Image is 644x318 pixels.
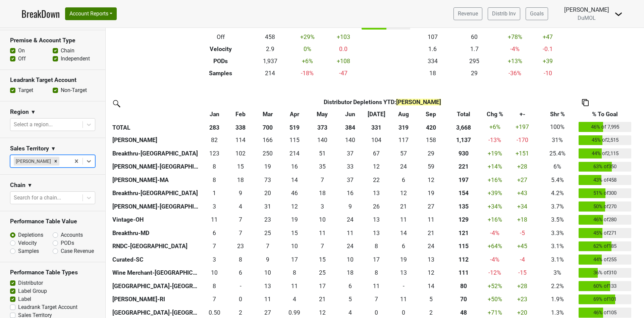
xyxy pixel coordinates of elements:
span: ▼ [27,181,33,189]
a: BreakDown [21,7,60,21]
div: 24 [339,215,362,224]
th: % To Goal: activate to sort column ascending [577,108,633,120]
div: [PERSON_NAME] [564,5,609,14]
label: On [18,47,25,55]
div: -5 [509,229,536,237]
td: +103 [327,31,360,43]
th: Off [189,31,253,43]
td: 166.334 [254,134,281,147]
th: May: activate to sort column ascending [308,108,337,120]
th: TOTAL [111,120,201,134]
th: [PERSON_NAME]-[GEOGRAPHIC_DATA] [111,200,201,213]
th: 420 [418,120,444,134]
div: 8 [203,176,226,184]
td: 9.85 [308,213,337,227]
td: 6.5 [308,173,337,187]
div: 158 [419,136,443,144]
td: 114.666 [281,134,308,147]
th: 283 [201,120,227,134]
div: 16 [339,189,362,197]
td: 8.5 [337,200,363,213]
div: 11 [309,229,335,237]
th: Distributor Depletions YTD : [227,96,537,108]
div: 22 [365,176,388,184]
div: +151 [509,149,536,158]
td: 57.002 [389,147,418,160]
th: 373 [308,120,337,134]
th: Breakthru-[GEOGRAPHIC_DATA] [111,187,201,200]
span: DuMOL [578,15,596,21]
div: 6 [391,176,416,184]
td: 28.67 [418,147,444,160]
label: Independent [61,55,90,63]
div: 121 [446,229,481,237]
div: 7 [309,176,335,184]
div: 13 [365,229,388,237]
td: 11.001 [337,226,363,240]
td: 3.48 [201,200,227,213]
div: 23 [255,215,280,224]
td: 1.7 [453,43,495,55]
div: 15 [229,162,252,171]
div: 73 [255,176,280,184]
th: Breakthru-[GEOGRAPHIC_DATA] [111,147,201,160]
label: Target [18,86,33,94]
td: 334 [412,55,453,67]
div: -170 [509,136,536,144]
h3: Region [10,108,29,116]
div: 114 [229,136,252,144]
td: 3.5% [537,213,577,227]
th: 128.540 [444,213,482,227]
td: +34 % [482,200,507,213]
div: 82 [203,136,226,144]
div: 33 [339,162,362,171]
th: Jun: activate to sort column ascending [337,108,363,120]
td: 458 [253,31,288,43]
td: 3.32 [308,200,337,213]
div: 9 [229,189,252,197]
td: 117 [389,134,418,147]
div: 10 [309,215,335,224]
td: 13.167 [363,187,389,200]
td: 22.001 [363,173,389,187]
td: -18 % [288,67,327,79]
div: 221 [446,162,481,171]
td: 23.69 [389,160,418,174]
div: 214 [283,149,306,158]
td: 6% [537,160,577,174]
label: Label [18,295,31,303]
th: Velocity [189,43,253,55]
th: 153.500 [444,187,482,200]
div: 140 [339,136,362,144]
td: 139.834 [337,134,363,147]
div: 12 [419,176,443,184]
th: 384 [337,120,363,134]
div: Remove Mariette Bolitiski [52,157,59,166]
th: Total: activate to sort column ascending [444,108,482,120]
td: +39 % [482,187,507,200]
td: 3.7% [537,200,577,213]
td: 14.668 [281,226,308,240]
h3: Chain [10,182,25,189]
td: +47 [535,31,561,43]
td: 23.3 [227,240,254,253]
td: 20 [254,187,281,200]
td: +19 % [482,147,507,160]
span: ▼ [51,145,56,153]
td: 81.668 [201,134,227,147]
div: 13 [365,189,388,197]
td: +29 % [288,31,327,43]
img: Dropdown Menu [614,10,623,18]
th: 197.156 [444,173,482,187]
td: 158.333 [418,134,444,147]
th: 930.018 [444,147,482,160]
th: Vintage-OH [111,213,201,227]
div: 59 [419,162,443,171]
div: +34 [509,202,536,211]
th: 220.920 [444,160,482,174]
th: &nbsp;: activate to sort column ascending [111,108,201,120]
div: 129 [446,215,481,224]
td: 4.2% [537,187,577,200]
th: 3,668 [444,120,482,134]
td: 16.49 [281,160,308,174]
